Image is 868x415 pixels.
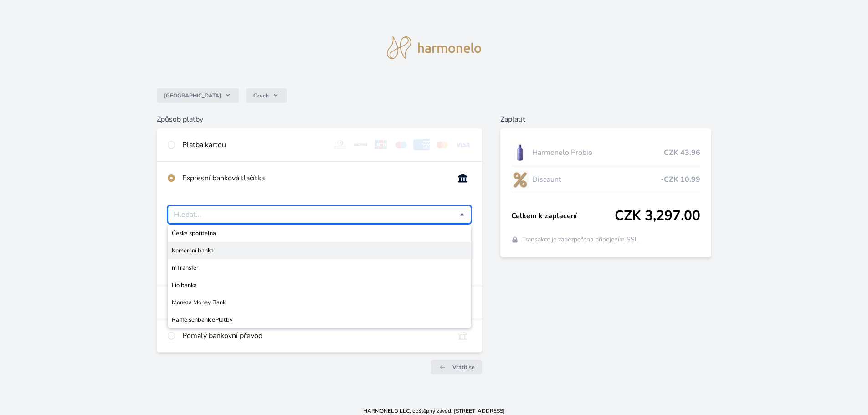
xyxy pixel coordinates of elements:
[431,360,482,374] a: Vrátit se
[174,209,460,220] input: Česká spořitelnaKomerční bankamTransferFio bankaMoneta Money BankRaiffeisenbank ePlatby
[168,205,471,224] div: Vyberte svou banku
[393,139,410,150] img: maestro.svg
[246,88,287,103] button: Czech
[454,139,471,150] img: visa.svg
[615,208,700,224] span: CZK 3,297.00
[387,36,482,59] img: logo.svg
[434,139,451,150] img: mc.svg
[172,246,467,255] span: Komerční banka
[454,173,471,184] img: onlineBanking_CZ.svg
[511,210,615,221] span: Celkem k zaplacení
[532,174,661,185] span: Discount
[352,139,369,150] img: discover.svg
[172,229,467,238] span: Česká spořitelna
[172,298,467,307] span: Moneta Money Bank
[182,330,447,341] div: Pomalý bankovní převod
[182,173,447,184] div: Expresní banková tlačítka
[413,139,430,150] img: amex.svg
[532,147,664,158] span: Harmonelo Probio
[661,174,700,185] span: -CZK 10.99
[452,364,475,371] span: Vrátit se
[511,168,529,191] img: discount-lo.png
[172,315,467,324] span: Raiffeisenbank ePlatby
[157,88,239,103] button: [GEOGRAPHIC_DATA]
[454,330,471,341] img: bankTransfer_IBAN.svg
[172,281,467,290] span: Fio banka
[522,235,638,244] span: Transakce je zabezpečena připojením SSL
[332,139,349,150] img: diners.svg
[172,263,467,272] span: mTransfer
[373,139,390,150] img: jcb.svg
[664,147,700,158] span: CZK 43.96
[182,139,324,150] div: Platba kartou
[253,92,269,99] span: Czech
[500,114,711,125] h6: Zaplatit
[157,114,482,125] h6: Způsob platby
[511,141,529,164] img: CLEAN_PROBIO_se_stinem_x-lo.jpg
[164,92,221,99] span: [GEOGRAPHIC_DATA]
